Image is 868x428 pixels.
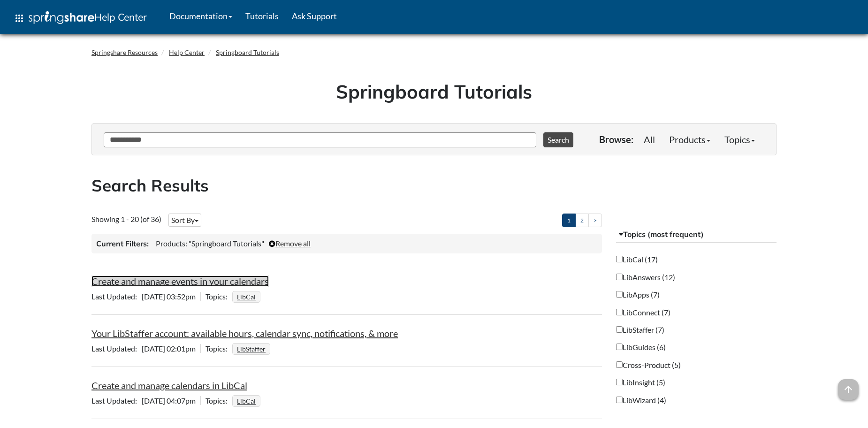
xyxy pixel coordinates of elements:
input: LibConnect (7) [616,309,623,315]
ul: Topics [232,344,273,353]
span: Last Updated [91,396,142,405]
h2: Search Results [91,174,777,197]
a: Your LibStaffer account: available hours, calendar sync, notifications, & more [91,328,398,339]
a: arrow_upward [838,380,859,391]
input: Cross-Product (5) [616,361,623,368]
span: Showing 1 - 20 (of 36) [91,214,161,223]
span: [DATE] 03:52pm [91,292,200,301]
label: LibInsight (5) [616,377,665,388]
span: apps [14,13,25,24]
button: Sort By [168,214,201,227]
h3: Current Filters [96,238,149,249]
a: Tutorials [239,4,285,28]
label: LibApps (7) [616,289,660,300]
button: Topics (most frequent) [616,226,777,243]
a: Create and manage events in your calendars [91,275,269,287]
label: Cross-Product (5) [616,359,681,370]
label: LibAnswers (12) [616,272,675,283]
span: [DATE] 02:01pm [91,344,200,353]
span: Last Updated [91,344,142,353]
ul: Topics [232,292,263,301]
label: LibCal (17) [616,254,658,265]
a: All [637,130,662,149]
input: LibStaffer (7) [616,326,623,333]
a: Topics [717,130,762,149]
a: Create and manage calendars in LibCal [91,380,247,391]
a: LibCal [236,394,257,408]
span: Topics [206,344,232,353]
span: arrow_upward [838,379,859,400]
input: LibGuides (6) [616,344,623,350]
input: LibApps (7) [616,291,623,298]
a: 1 [562,214,576,227]
span: Topics [206,292,232,301]
input: LibAnswers (12) [616,274,623,280]
label: LibStaffer (7) [616,324,664,335]
label: LibConnect (7) [616,307,670,318]
h1: Springboard Tutorials [99,78,769,105]
a: Products [662,130,717,149]
span: Last Updated [91,292,142,301]
span: Help Center [94,11,147,23]
input: LibWizard (4) [616,397,623,403]
img: Springshare [29,11,94,24]
a: Help Center [169,48,205,56]
input: LibCal (17) [616,256,623,262]
a: LibStaffer [236,342,267,356]
ul: Pagination of search results [562,214,602,227]
p: Browse: [599,133,633,146]
a: Ask Support [285,4,343,28]
a: 2 [575,214,589,227]
label: LibWizard (4) [616,395,666,405]
a: > [588,214,602,227]
a: apps Help Center [7,4,153,32]
a: LibCal [236,290,257,304]
a: Remove all [269,239,311,248]
input: LibInsight (5) [616,379,623,385]
label: LibGuides (6) [616,342,666,352]
button: Search [543,132,573,147]
span: [DATE] 04:07pm [91,396,200,405]
a: Springboard Tutorials [216,48,279,56]
span: "Springboard Tutorials" [189,239,264,248]
a: Springshare Resources [91,48,158,56]
ul: Topics [232,396,263,405]
a: Documentation [163,4,239,28]
span: Products: [156,239,187,248]
span: Topics [206,396,232,405]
